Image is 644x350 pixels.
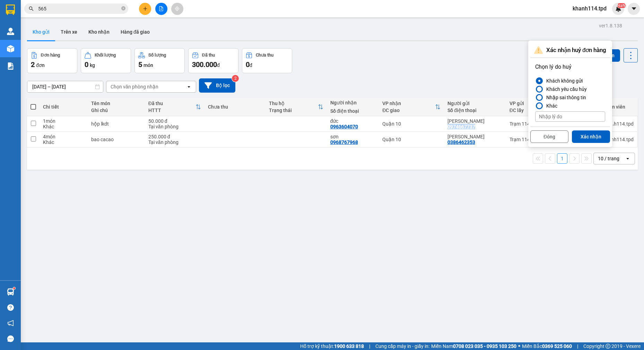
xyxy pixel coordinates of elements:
[232,75,239,82] sup: 2
[188,48,238,73] button: Đã thu300.000đ
[66,23,110,31] div: sơn
[334,343,364,349] strong: 1900 633 818
[81,48,131,73] button: Khối lượng0kg
[138,60,142,69] span: 5
[91,121,141,127] div: hộp lkdt
[43,134,84,139] div: 4 món
[95,53,116,58] div: Khối lượng
[530,43,610,58] div: Xác nhận huỷ đơn hàng
[300,342,364,350] span: Hỗ trợ kỹ thuật:
[269,108,317,113] div: Trạng thái
[447,108,503,113] div: Số điện thoại
[6,14,61,23] div: [PERSON_NAME]
[6,6,61,14] div: Trạm 114
[628,3,640,15] button: caret-down
[447,124,475,129] div: 0974667737
[217,62,220,68] span: đ
[13,287,15,289] sup: 1
[159,6,164,11] span: file-add
[603,137,634,142] div: khanh114.tpd
[375,342,429,350] span: Cung cấp máy in - giấy in:
[27,48,77,73] button: Đơn hàng2đơn
[330,134,376,139] div: sơn
[43,124,84,129] div: Khác
[27,81,103,92] input: Select a date range.
[572,130,610,143] button: Xác nhận
[577,342,578,350] span: |
[382,101,435,106] div: VP nhận
[269,101,317,106] div: Thu hộ
[7,62,14,70] img: solution-icon
[7,45,14,52] img: warehouse-icon
[246,60,250,69] span: 0
[543,102,557,110] div: Khác
[7,288,14,296] img: warehouse-icon
[148,53,166,58] div: Số lượng
[199,78,235,93] button: Bộ lọc
[431,342,516,350] span: Miền Nam
[599,22,622,29] div: ver 1.8.138
[603,121,634,127] div: khanh114.tpd
[382,137,441,142] div: Quận 10
[598,155,619,162] div: 10 / trang
[41,53,60,58] div: Đơn hàng
[510,137,555,142] div: Trạm 114
[43,104,84,110] div: Chi tiết
[369,342,370,350] span: |
[91,101,141,106] div: Tên món
[202,53,215,58] div: Đã thu
[148,124,201,129] div: Tại văn phòng
[83,24,115,40] button: Kho nhận
[134,48,185,73] button: Số lượng5món
[7,320,14,326] span: notification
[208,104,262,110] div: Chưa thu
[256,53,273,58] div: Chưa thu
[55,24,83,40] button: Trên xe
[631,6,637,12] span: caret-down
[382,108,435,113] div: ĐC giao
[557,153,567,164] button: 1
[447,101,503,106] div: Người gửi
[186,84,192,89] svg: open
[543,77,583,85] div: Khách không gửi
[43,118,84,124] div: 1 món
[145,98,204,116] th: Toggle SortBy
[379,98,444,116] th: Toggle SortBy
[91,108,141,113] div: Ghi chú
[148,118,201,124] div: 50.000 đ
[625,156,630,161] svg: open
[242,48,292,73] button: Chưa thu0đ
[6,5,15,15] img: logo-vxr
[43,139,84,145] div: Khác
[29,6,34,11] span: search
[518,345,520,348] span: ⚪️
[192,60,217,69] span: 300.000
[175,6,180,11] span: aim
[603,104,634,110] div: Nhân viên
[90,62,95,68] span: kg
[66,6,110,23] div: Quận 10
[330,100,376,105] div: Người nhận
[66,7,83,14] span: Nhận:
[530,130,568,143] button: Đóng
[522,342,572,350] span: Miền Bắc
[148,101,195,106] div: Đã thu
[115,24,155,40] button: Hàng đã giao
[91,137,141,142] div: bao cacao
[447,118,503,124] div: nguyễn thắng
[510,108,549,113] div: ĐC lấy
[615,6,621,12] img: icon-new-feature
[330,124,358,129] div: 0963604070
[7,304,14,311] span: question-circle
[171,3,183,15] button: aim
[535,111,605,122] input: Nhập lý do
[148,134,201,139] div: 250.000 đ
[535,63,605,71] p: Chọn lý do huỷ
[510,121,555,127] div: Trạm 114
[617,3,626,8] sup: NaN
[453,343,516,349] strong: 0708 023 035 - 0935 103 250
[111,83,158,90] div: Chọn văn phòng nhận
[7,28,14,35] img: warehouse-icon
[447,134,503,139] div: đức duy
[330,108,376,114] div: Số điện thoại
